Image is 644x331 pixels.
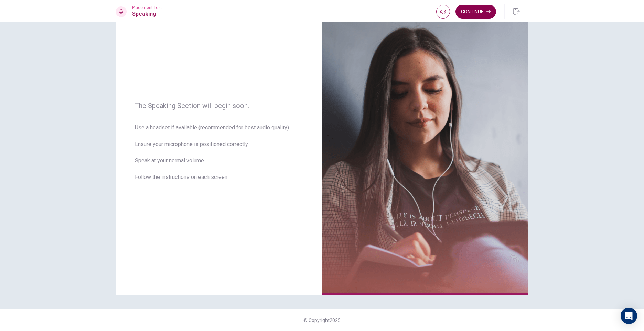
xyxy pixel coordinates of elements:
span: Use a headset if available (recommended for best audio quality). Ensure your microphone is positi... [135,124,303,190]
span: © Copyright 2025 [303,318,341,323]
h1: Speaking [132,10,162,18]
span: The Speaking Section will begin soon. [135,102,303,110]
span: Placement Test [132,5,162,10]
div: Open Intercom Messenger [621,308,637,324]
button: Continue [455,5,496,19]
